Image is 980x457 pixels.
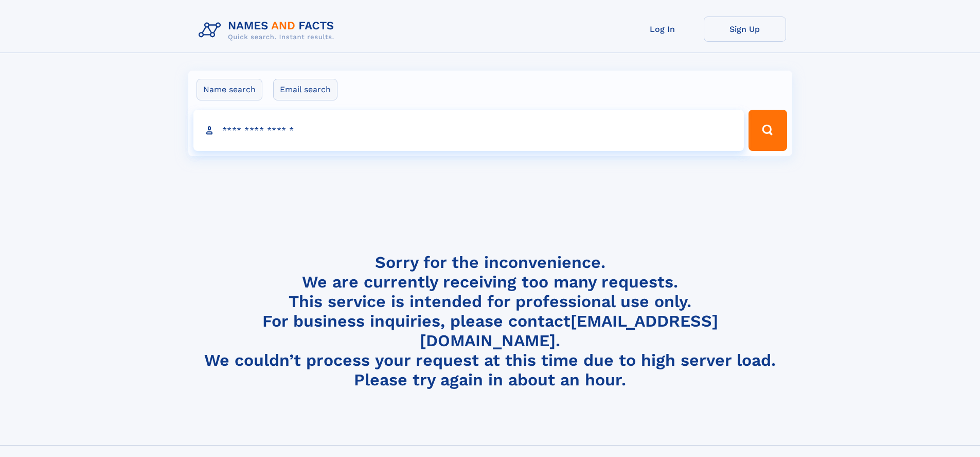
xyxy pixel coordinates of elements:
[749,110,787,151] button: Search Button
[273,79,337,100] label: Email search
[194,16,343,44] img: Logo Names and Facts
[194,252,786,390] h4: Sorry for the inconvenience. We are currently receiving too many requests. This service is intend...
[197,79,262,100] label: Name search
[704,16,786,42] a: Sign Up
[420,311,718,350] a: [EMAIL_ADDRESS][DOMAIN_NAME]
[193,110,744,151] input: search input
[621,16,704,42] a: Log In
